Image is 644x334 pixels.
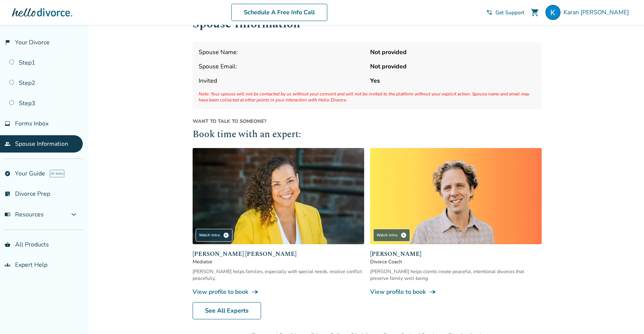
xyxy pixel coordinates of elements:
span: expand_more [69,210,78,219]
strong: Not provided [370,62,536,71]
span: flag_2 [5,39,11,45]
span: shopping_cart [530,8,539,17]
span: AI beta [50,170,64,177]
span: Spouse Email: [199,62,364,71]
span: [PERSON_NAME] [370,249,542,258]
span: Resources [5,210,44,219]
span: Note: Your spouse will not be contacted by us without your consent and will not be invited to the... [199,91,536,103]
span: play_circle [401,232,407,238]
div: Watch Intro [373,229,410,242]
a: Schedule A Free Info Call [231,4,327,21]
a: View profile to bookline_end_arrow_notch [370,288,542,296]
span: Mediator [193,258,364,265]
div: Watch Intro [196,229,232,242]
img: Karan Bathla [545,5,560,20]
h2: Book time with an expert: [193,128,542,142]
span: people [5,141,11,147]
img: James Traub [370,148,542,245]
span: groups [5,262,11,268]
a: See All Experts [193,302,261,319]
span: Want to talk to someone? [193,118,542,125]
a: phone_in_talkGet Support [486,9,524,16]
span: inbox [5,121,11,127]
span: Karan [PERSON_NAME] [563,8,632,17]
strong: Yes [370,77,536,85]
div: [PERSON_NAME] helps families, especially with special needs, resolve conflict peacefully. [193,268,364,282]
span: [PERSON_NAME] [PERSON_NAME] [193,249,364,258]
a: View profile to bookline_end_arrow_notch [193,288,364,296]
span: explore [5,171,11,177]
strong: Not provided [370,48,536,56]
span: line_end_arrow_notch [251,288,259,296]
span: line_end_arrow_notch [429,288,436,296]
div: [PERSON_NAME] helps clients create peaceful, intentional divorces that preserve family well-being. [370,268,542,282]
img: Claudia Brown Coulter [193,148,364,245]
span: phone_in_talk [486,9,492,15]
span: Forms Inbox [15,119,49,128]
span: Spouse Name: [199,48,364,56]
iframe: Chat Widget [606,298,644,334]
span: Get Support [495,9,524,16]
span: list_alt_check [5,191,11,197]
span: menu_book [5,212,11,218]
span: Invited [199,77,364,85]
span: Divorce Coach [370,258,542,265]
span: shopping_basket [5,242,11,248]
span: play_circle [223,232,229,238]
